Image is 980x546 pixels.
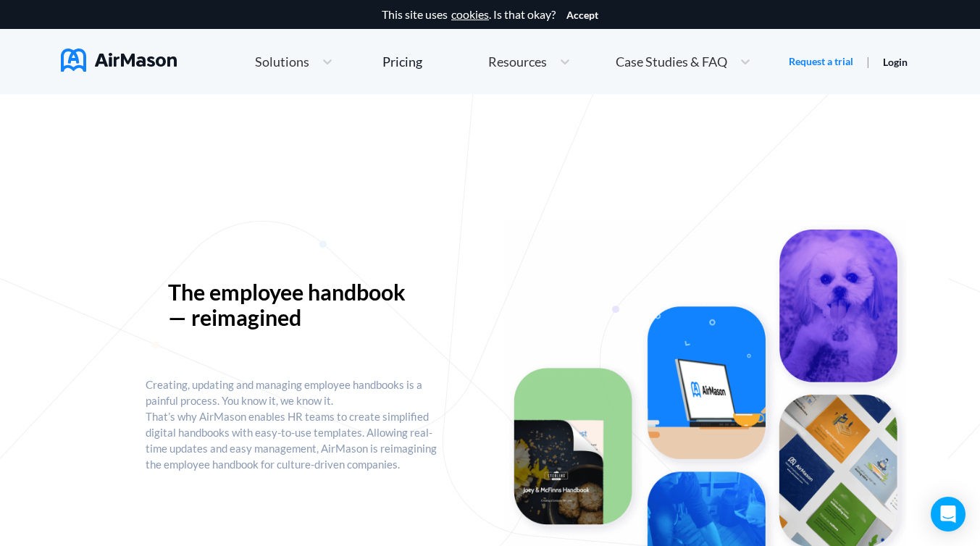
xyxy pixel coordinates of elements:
a: Login [883,56,908,68]
a: Pricing [382,49,422,75]
p: The employee handbook — reimagined [168,280,422,330]
button: Accept cookies [566,9,598,21]
img: AirMason Logo [61,49,177,72]
div: Open Intercom Messenger [931,497,966,532]
a: cookies [451,8,489,21]
span: Case Studies & FAQ [616,55,727,68]
a: Request a trial [789,54,853,69]
div: Pricing [382,55,422,68]
span: Solutions [255,55,309,68]
p: Creating, updating and managing employee handbooks is a painful process. You know it, we know it.... [146,377,444,472]
span: | [866,54,870,68]
span: Resources [488,55,547,68]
